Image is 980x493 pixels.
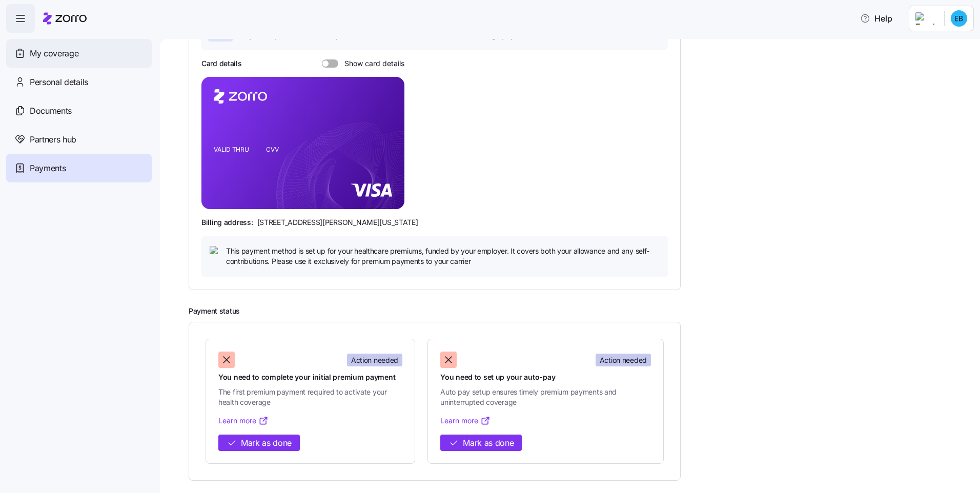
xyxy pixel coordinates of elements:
[338,59,404,68] span: Show card details
[30,76,88,89] span: Personal details
[226,246,660,267] span: This payment method is set up for your healthcare premiums, funded by your employer. It covers bo...
[6,154,152,182] a: Payments
[241,437,292,449] span: Mark as done
[860,12,892,25] span: Help
[440,372,651,382] span: You need to set up your auto-pay
[440,416,491,426] a: Learn more
[6,39,152,68] a: My coverage
[189,306,966,316] h2: Payment status
[6,68,152,96] a: Personal details
[218,435,300,451] button: Mark as done
[30,105,72,117] span: Documents
[915,12,936,25] img: Employer logo
[600,355,647,365] span: Action needed
[201,58,242,69] h3: Card details
[214,146,249,153] tspan: VALID THRU
[6,96,152,125] a: Documents
[30,162,66,175] span: Payments
[440,435,522,451] button: Mark as done
[30,133,76,146] span: Partners hub
[266,146,279,153] tspan: CVV
[218,387,402,408] span: The first premium payment required to activate your health coverage
[351,355,398,365] span: Action needed
[440,387,651,408] span: Auto pay setup ensures timely premium payments and uninterrupted coverage
[6,125,152,154] a: Partners hub
[951,10,967,27] img: f51eedeebcdd943de5f536d325c9194a
[463,437,514,449] span: Mark as done
[210,246,222,258] img: icon bulb
[218,416,269,426] a: Learn more
[30,47,78,60] span: My coverage
[257,217,418,228] span: [STREET_ADDRESS][PERSON_NAME][US_STATE]
[201,217,253,228] span: Billing address:
[218,372,402,382] span: You need to complete your initial premium payment
[852,8,901,29] button: Help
